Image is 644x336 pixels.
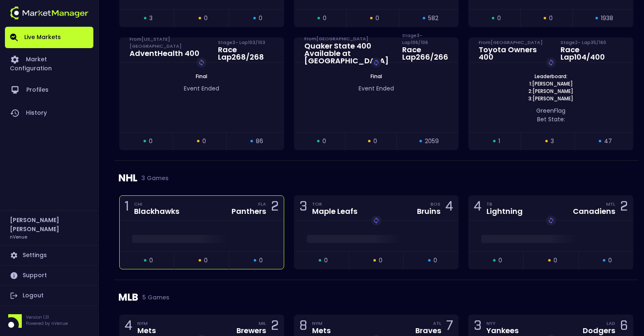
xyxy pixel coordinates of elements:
[479,39,550,46] div: From [GEOGRAPHIC_DATA]
[137,320,156,327] div: NYM
[446,320,453,335] div: 7
[373,217,380,224] img: replayImg
[259,320,266,327] div: MIL
[134,208,179,215] div: Blackhawks
[604,137,612,146] span: 47
[312,208,357,215] div: Maple Leafs
[137,327,156,334] div: Mets
[486,201,523,207] div: TB
[218,39,274,46] div: Stage 3 - Lap 103 / 103
[527,80,575,88] span: 1: [PERSON_NAME]
[536,107,565,115] span: green Flag
[606,201,615,207] div: MTL
[428,14,438,23] span: 582
[417,208,440,215] div: Bruins
[304,35,393,42] div: From [GEOGRAPHIC_DATA]
[5,266,93,285] a: Support
[130,43,208,49] div: From [US_STATE][GEOGRAPHIC_DATA]
[548,217,554,224] img: replayImg
[415,327,441,334] div: Braves
[526,88,576,95] span: 2: [PERSON_NAME]
[486,320,519,327] div: NYY
[312,201,357,207] div: TOR
[271,200,279,216] div: 2
[431,201,440,207] div: BOS
[323,14,327,23] span: 0
[26,320,68,327] p: Powered by nVenue
[373,137,377,146] span: 0
[5,314,93,328] div: Version 1.31Powered by nVenue
[620,200,628,216] div: 2
[608,256,612,265] span: 0
[486,208,523,215] div: Lightning
[498,137,500,146] span: 1
[601,14,613,23] span: 1938
[118,161,634,195] div: NHL
[474,200,482,216] div: 4
[554,256,557,265] span: 0
[359,84,394,93] span: Event Ended
[218,46,274,61] div: Race Lap 268 / 268
[433,256,437,265] span: 0
[445,200,453,216] div: 4
[232,208,266,215] div: Panthers
[198,59,205,66] img: replayImg
[573,208,615,215] div: Canadiens
[125,200,129,216] div: 1
[259,14,262,23] span: 0
[474,320,482,335] div: 3
[10,7,88,19] img: logo
[324,256,328,265] span: 0
[402,39,448,46] div: Stage 3 - Lap 106 / 106
[373,59,380,66] img: replayImg
[5,27,93,48] a: Live Markets
[125,320,132,335] div: 4
[526,95,576,102] span: 3: [PERSON_NAME]
[137,175,169,181] span: 3 Games
[537,115,565,123] span: Bet State:
[26,314,68,320] p: Version 1.31
[299,320,307,335] div: 8
[138,294,169,301] span: 5 Games
[204,14,208,23] span: 0
[5,102,93,125] a: History
[304,42,393,65] div: Quaker State 400 Available at [GEOGRAPHIC_DATA]
[322,137,326,146] span: 0
[236,327,266,334] div: Brewers
[271,320,279,335] div: 2
[583,327,615,334] div: Dodgers
[425,137,439,146] span: 2059
[497,14,501,23] span: 0
[193,73,210,80] span: Final
[375,14,379,23] span: 0
[118,280,634,315] div: MLB
[312,327,331,334] div: Mets
[10,234,27,240] h3: nVenue
[312,320,331,327] div: NYM
[5,286,93,306] a: Logout
[5,246,93,265] a: Settings
[433,320,441,327] div: ATL
[184,84,219,93] span: Event Ended
[259,256,263,265] span: 0
[532,73,570,80] span: Leaderboard:
[204,256,208,265] span: 0
[402,46,448,61] div: Race Lap 266 / 266
[486,327,519,334] div: Yankees
[549,14,553,23] span: 0
[5,79,93,102] a: Profiles
[149,14,153,23] span: 3
[368,73,385,80] span: Final
[256,137,263,146] span: 86
[134,201,179,207] div: CHI
[607,320,615,327] div: LAD
[202,137,206,146] span: 0
[479,46,550,61] div: Toyota Owners 400
[561,46,623,61] div: Race Lap 104 / 400
[149,137,153,146] span: 0
[498,256,502,265] span: 0
[5,48,93,79] a: Market Configuration
[299,200,307,216] div: 3
[561,39,623,46] div: Stage 2 - Lap 35 / 160
[149,256,153,265] span: 0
